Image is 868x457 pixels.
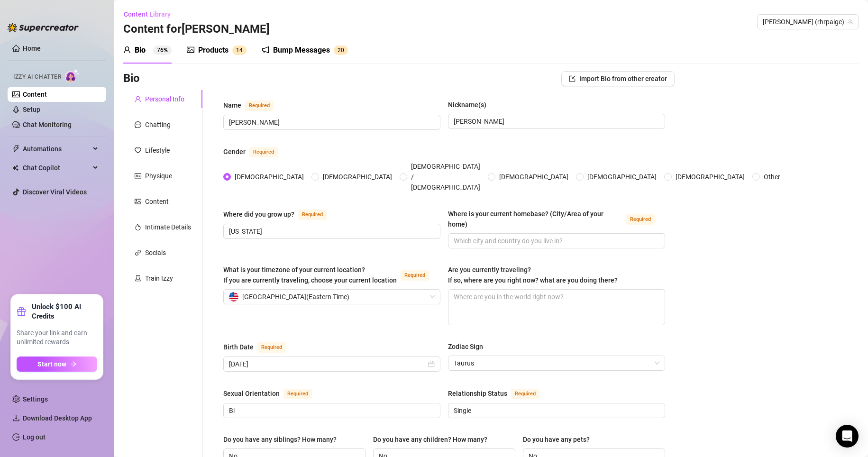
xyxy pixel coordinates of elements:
input: Nickname(s) [454,116,658,127]
img: us [229,292,238,302]
span: Paige (rhrpaige) [763,15,853,29]
span: Required [401,270,429,281]
input: Birth Date [229,359,426,369]
label: Gender [223,146,288,157]
span: Import Bio from other creator [579,75,667,82]
div: Train Izzy [145,273,173,283]
span: Content Library [124,10,171,18]
span: What is your timezone of your current location? If you are currently traveling, choose your curre... [223,266,397,284]
label: Relationship Status [448,388,550,399]
a: Home [23,45,41,52]
div: Do you have any siblings? How many? [223,434,337,445]
span: gift [17,307,26,316]
span: user [123,46,131,54]
span: Required [249,147,278,157]
span: download [12,414,20,422]
span: link [135,249,141,256]
label: Do you have any children? How many? [373,434,494,445]
span: user [135,96,141,102]
div: Do you have any children? How many? [373,434,487,445]
input: Sexual Orientation [229,405,433,416]
span: Other [760,172,784,182]
a: Chat Monitoring [23,121,72,128]
span: Share your link and earn unlimited rewards [17,329,97,347]
span: Required [626,214,655,225]
span: [GEOGRAPHIC_DATA] ( Eastern Time ) [242,290,349,304]
span: Automations [23,141,90,156]
span: 1 [236,47,239,54]
div: Do you have any pets? [523,434,590,445]
div: Chatting [145,119,171,130]
span: Download Desktop App [23,414,92,422]
div: Where did you grow up? [223,209,294,219]
div: Bump Messages [273,45,330,56]
span: fire [135,224,141,230]
div: Relationship Status [448,388,507,399]
label: Do you have any siblings? How many? [223,434,343,445]
span: picture [187,46,194,54]
div: Open Intercom Messenger [836,425,859,448]
div: Nickname(s) [448,100,486,110]
label: Where did you grow up? [223,209,337,220]
button: Content Library [123,7,178,22]
span: [DEMOGRAPHIC_DATA] [672,172,749,182]
a: Log out [23,433,46,441]
div: Sexual Orientation [223,388,280,399]
label: Zodiac Sign [448,341,490,352]
span: 0 [341,47,344,54]
a: Content [23,91,47,98]
a: Settings [23,395,48,403]
span: message [135,121,141,128]
span: experiment [135,275,141,282]
div: Zodiac Sign [448,341,483,352]
span: Required [245,101,274,111]
span: Required [298,210,327,220]
span: Are you currently traveling? If so, where are you right now? what are you doing there? [448,266,618,284]
div: Birth Date [223,342,254,352]
span: Required [511,389,539,399]
span: Taurus [454,356,659,370]
label: Sexual Orientation [223,388,322,399]
sup: 76% [153,46,172,55]
label: Where is your current homebase? (City/Area of your home) [448,209,665,229]
h3: Bio [123,71,140,86]
a: Setup [23,106,40,113]
div: Content [145,196,169,207]
span: [DEMOGRAPHIC_DATA] [231,172,308,182]
label: Nickname(s) [448,100,493,110]
span: picture [135,198,141,205]
span: Izzy AI Chatter [13,73,61,82]
label: Birth Date [223,341,296,353]
img: logo-BBDzfeDw.svg [8,23,79,32]
span: [DEMOGRAPHIC_DATA] / [DEMOGRAPHIC_DATA] [407,161,484,192]
div: Name [223,100,241,110]
h3: Content for [PERSON_NAME] [123,22,270,37]
span: [DEMOGRAPHIC_DATA] [495,172,572,182]
span: Chat Copilot [23,160,90,175]
div: Personal Info [145,94,184,104]
strong: Unlock $100 AI Credits [32,302,97,321]
img: Chat Copilot [12,165,18,171]
span: notification [262,46,269,54]
div: Bio [135,45,146,56]
sup: 20 [334,46,348,55]
div: Socials [145,247,166,258]
label: Do you have any pets? [523,434,596,445]
button: Import Bio from other creator [561,71,675,86]
span: heart [135,147,141,154]
span: team [848,19,853,25]
div: Gender [223,146,246,157]
button: Start nowarrow-right [17,356,97,372]
div: Products [198,45,228,56]
img: AI Chatter [65,69,80,82]
span: thunderbolt [12,145,20,153]
span: arrow-right [70,361,77,367]
sup: 14 [232,46,247,55]
span: Required [257,342,286,353]
input: Where did you grow up? [229,226,433,237]
span: 2 [338,47,341,54]
input: Where is your current homebase? (City/Area of your home) [454,236,658,246]
span: [DEMOGRAPHIC_DATA] [319,172,396,182]
span: [DEMOGRAPHIC_DATA] [584,172,660,182]
span: idcard [135,173,141,179]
